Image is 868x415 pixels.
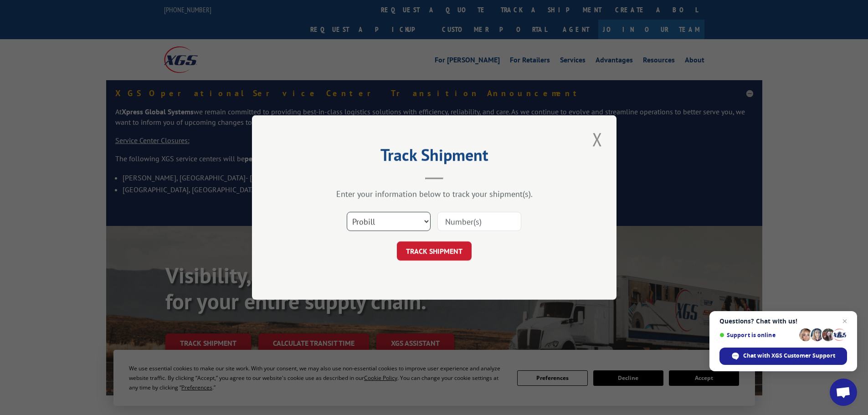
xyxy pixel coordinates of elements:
[397,241,472,261] button: TRACK SHIPMENT
[298,149,571,166] h2: Track Shipment
[590,127,605,152] button: Close modal
[719,318,847,325] span: Questions? Chat with us!
[437,212,521,231] input: Number(s)
[298,189,571,199] div: Enter your information below to track your shipment(s).
[743,352,835,360] span: Chat with XGS Customer Support
[830,379,857,406] a: Open chat
[719,332,796,338] span: Support is online
[719,348,847,365] span: Chat with XGS Customer Support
